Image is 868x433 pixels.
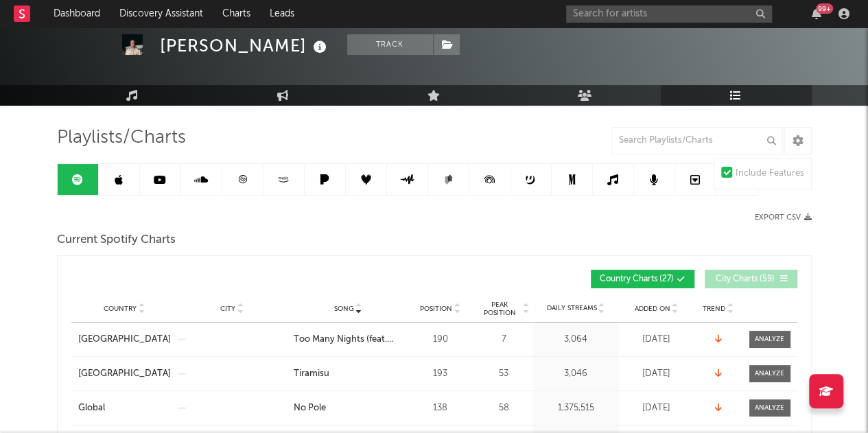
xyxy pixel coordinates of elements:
[566,5,772,23] input: Search for artists
[705,270,797,288] button: City Charts(59)
[478,367,530,381] div: 53
[410,333,471,347] div: 190
[78,401,105,415] div: Global
[600,275,674,283] span: Country Charts ( 27 )
[714,275,777,283] span: City Charts ( 59 )
[347,34,433,55] button: Track
[57,232,176,248] span: Current Spotify Charts
[755,213,812,222] button: Export CSV
[736,165,804,182] div: Include Features
[220,305,235,313] span: City
[420,305,452,313] span: Position
[537,333,615,347] div: 3,064
[622,333,691,347] div: [DATE]
[410,401,471,415] div: 138
[622,367,691,381] div: [DATE]
[537,367,615,381] div: 3,046
[294,401,326,415] div: No Pole
[812,8,821,19] button: 99+
[622,401,691,415] div: [DATE]
[547,303,597,314] span: Daily Streams
[537,401,615,415] div: 1,375,515
[334,305,354,313] span: Song
[78,333,171,347] a: [GEOGRAPHIC_DATA]
[294,333,403,347] a: Too Many Nights (feat. [PERSON_NAME] & with Future)
[160,34,330,57] div: [PERSON_NAME]
[78,367,171,381] a: [GEOGRAPHIC_DATA]
[478,401,530,415] div: 58
[611,127,783,154] input: Search Playlists/Charts
[294,401,403,415] a: No Pole
[635,305,670,313] span: Added On
[478,301,521,317] span: Peak Position
[104,305,137,313] span: Country
[294,367,329,381] div: Tiramisu
[57,130,186,146] span: Playlists/Charts
[294,367,403,381] a: Tiramisu
[478,333,530,347] div: 7
[410,367,471,381] div: 193
[78,401,171,415] a: Global
[591,270,694,288] button: Country Charts(27)
[703,305,725,313] span: Trend
[816,3,833,14] div: 99 +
